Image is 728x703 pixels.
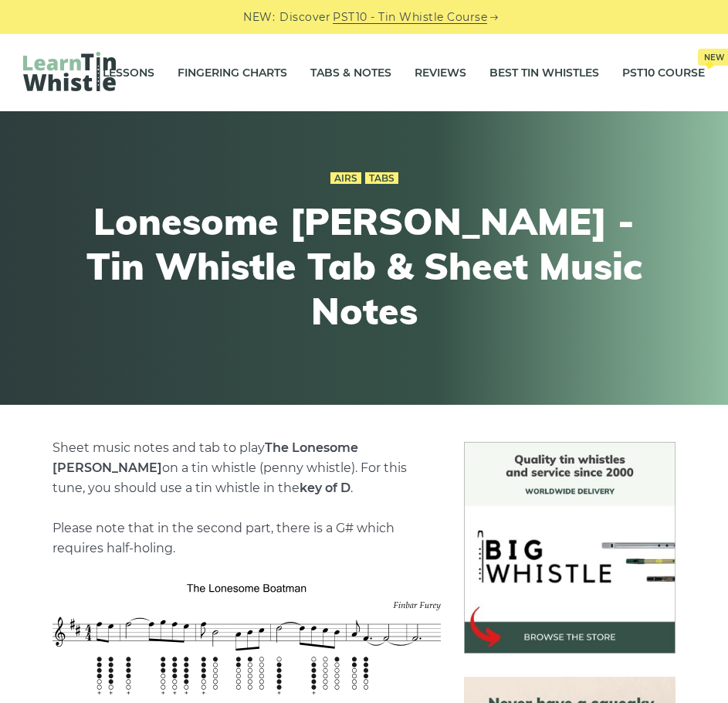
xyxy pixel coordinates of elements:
a: Best Tin Whistles [489,53,599,92]
a: Lessons [103,53,154,92]
img: BigWhistle Tin Whistle Store [464,442,676,654]
a: Tabs & Notes [310,53,391,92]
img: LearnTinWhistle.com [23,52,116,91]
a: PST10 CourseNew [622,53,705,92]
a: Fingering Charts [178,53,287,92]
a: Airs [330,172,361,185]
a: Tabs [365,172,398,185]
h1: Lonesome [PERSON_NAME] - Tin Whistle Tab & Sheet Music Notes [80,199,648,333]
p: Sheet music notes and tab to play on a tin whistle (penny whistle). For this tune, you should use... [52,438,441,559]
strong: key of D [300,481,350,495]
a: Reviews [415,53,466,92]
